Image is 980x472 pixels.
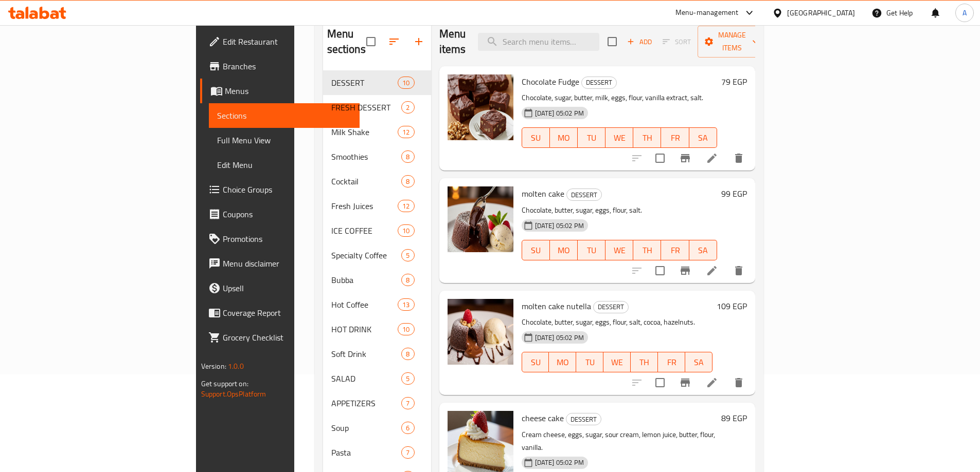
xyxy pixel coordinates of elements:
p: Chocolate, butter, sugar, eggs, flour, salt, cocoa, hazelnuts. [522,316,712,329]
div: Smoothies8 [323,144,431,169]
button: delete [726,370,751,395]
button: Add [623,34,656,50]
span: Milk Shake [331,126,398,138]
span: cheese cake [522,410,564,426]
div: APPETIZERS7 [323,391,431,416]
span: 12 [398,127,414,137]
span: Branches [223,60,351,72]
h2: Menu items [439,26,466,57]
span: Bubba [331,274,402,286]
span: Grocery Checklist [223,331,351,344]
span: TU [580,355,599,370]
span: 8 [402,349,414,359]
span: 8 [402,152,414,162]
button: SU [522,352,549,372]
span: Edit Restaurant [223,35,351,48]
div: Bubba8 [323,268,431,292]
a: Edit Restaurant [200,29,360,54]
span: Sort sections [382,29,406,54]
div: Soup [331,422,402,434]
div: DESSERT [581,77,617,89]
span: APPETIZERS [331,397,402,409]
div: DESSERT [566,188,602,201]
span: SU [526,243,546,258]
h6: 109 EGP [717,299,747,313]
span: Edit Menu [217,159,351,171]
span: TH [637,243,657,258]
span: Promotions [223,233,351,245]
span: SA [693,130,713,145]
span: Chocolate Fudge [522,74,579,89]
span: 10 [398,226,414,236]
span: TH [635,355,654,370]
span: WE [610,243,629,258]
span: FR [662,355,681,370]
div: Cocktail8 [323,169,431,194]
span: SALAD [331,372,402,385]
div: Menu-management [675,7,739,19]
span: Select all sections [360,31,382,52]
div: FRESH DESSERT [331,101,402,114]
span: 10 [398,325,414,334]
span: SA [689,355,708,370]
span: Menus [225,85,351,97]
a: Edit menu item [706,265,718,277]
a: Menus [200,79,360,103]
span: SU [526,130,546,145]
div: FRESH DESSERT2 [323,95,431,120]
span: WE [608,355,627,370]
button: TH [631,352,658,372]
a: Menu disclaimer [200,251,360,276]
span: Select to update [649,372,671,393]
span: Coverage Report [223,307,351,319]
span: Version: [201,360,226,373]
div: items [401,101,414,114]
h6: 99 EGP [721,186,747,201]
div: Soft Drink8 [323,342,431,366]
div: items [401,249,414,261]
span: TU [582,243,601,258]
div: Pasta [331,446,402,459]
span: Fresh Juices [331,200,398,212]
div: Soft Drink [331,348,402,360]
div: items [398,323,414,335]
a: Promotions [200,226,360,251]
span: DESSERT [594,301,628,313]
button: FR [658,352,685,372]
div: HOT DRINK10 [323,317,431,342]
div: HOT DRINK [331,323,398,335]
button: MO [549,352,576,372]
div: DESSERT [331,77,398,89]
button: Branch-specific-item [673,258,698,283]
img: molten cake [448,186,513,252]
span: [DATE] 05:02 PM [531,333,588,343]
a: Coverage Report [200,300,360,325]
span: [DATE] 05:02 PM [531,458,588,467]
span: Add [626,36,653,48]
button: TU [576,352,603,372]
div: items [398,126,414,138]
button: MO [550,127,578,148]
div: Fresh Juices12 [323,194,431,218]
span: TH [637,130,657,145]
span: 7 [402,399,414,408]
a: Edit menu item [706,152,718,164]
span: Cocktail [331,175,402,187]
div: items [401,446,414,459]
button: SA [689,240,717,260]
span: Select section first [656,34,698,50]
span: Full Menu View [217,134,351,146]
span: 6 [402,423,414,433]
img: molten cake nutella [448,299,513,365]
button: Branch-specific-item [673,370,698,395]
span: FR [665,243,685,258]
span: DESSERT [567,189,601,201]
button: SU [522,240,550,260]
span: [DATE] 05:02 PM [531,108,588,118]
button: SU [522,127,550,148]
button: TH [633,127,661,148]
img: Chocolate Fudge [448,74,513,140]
